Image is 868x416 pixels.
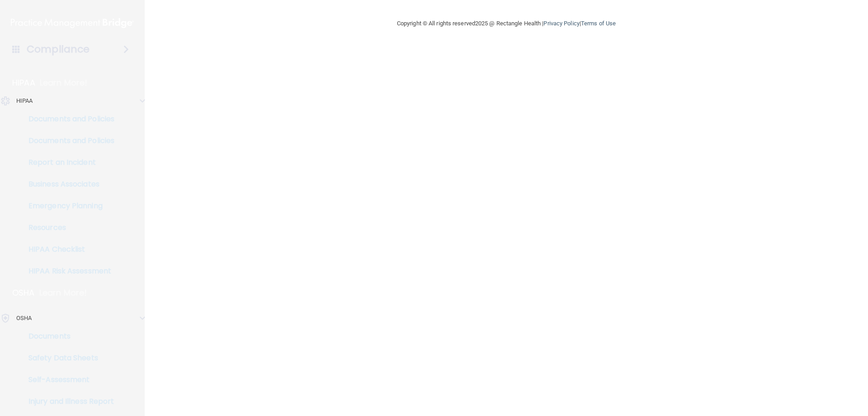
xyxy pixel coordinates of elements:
p: Learn More! [39,287,87,298]
p: Documents and Policies [6,136,129,145]
h4: Compliance [27,43,90,56]
p: Documents and Policies [6,115,129,124]
p: HIPAA Checklist [6,245,129,254]
a: Terms of Use [581,20,616,27]
img: PMB logo [11,14,134,32]
p: Injury and Illness Report [6,397,129,406]
p: Report an Incident [6,158,129,167]
p: Emergency Planning [6,201,129,210]
p: Documents [6,332,129,341]
p: Learn More! [40,77,88,88]
p: Self-Assessment [6,375,129,384]
p: HIPAA [16,96,33,106]
div: Copyright © All rights reserved 2025 @ Rectangle Health | | [341,9,671,38]
p: HIPAA Risk Assessment [6,267,129,276]
p: OSHA [16,313,32,324]
p: HIPAA [12,77,35,88]
a: Privacy Policy [543,20,579,27]
p: Safety Data Sheets [6,354,129,363]
p: Resources [6,223,129,232]
p: Business Associates [6,180,129,189]
p: OSHA [12,287,35,298]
